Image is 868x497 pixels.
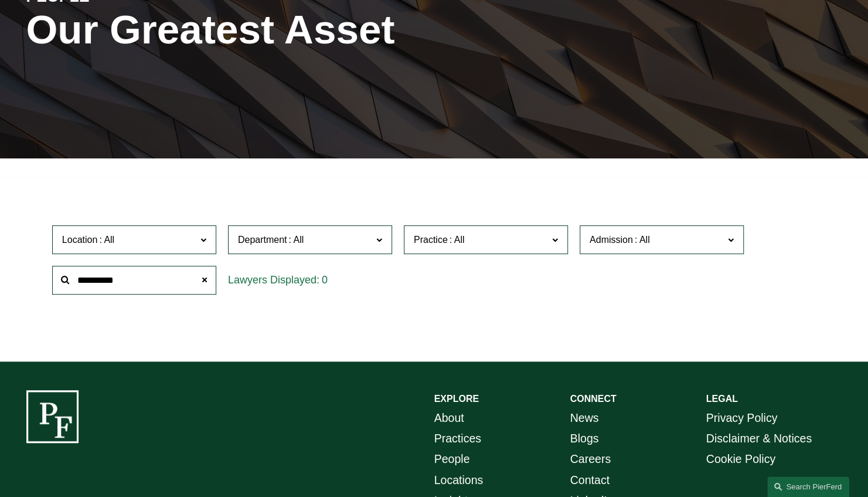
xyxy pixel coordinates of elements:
span: 0 [322,274,328,286]
strong: CONNECT [570,394,617,404]
a: Locations [434,470,484,491]
a: News [570,408,599,428]
strong: EXPLORE [434,394,479,404]
h1: Our Greatest Asset [26,6,570,53]
a: Blogs [570,428,599,449]
a: Practices [434,428,481,449]
span: Admission [590,235,633,245]
span: Practice [414,235,448,245]
a: Careers [570,449,611,469]
span: Department [238,235,287,245]
a: People [434,449,470,469]
a: Cookie Policy [706,449,775,469]
strong: LEGAL [706,394,738,404]
a: Contact [570,470,610,491]
span: Location [62,235,98,245]
a: About [434,408,464,428]
a: Search this site [767,476,849,497]
a: Privacy Policy [706,408,778,428]
a: Disclaimer & Notices [706,428,812,449]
